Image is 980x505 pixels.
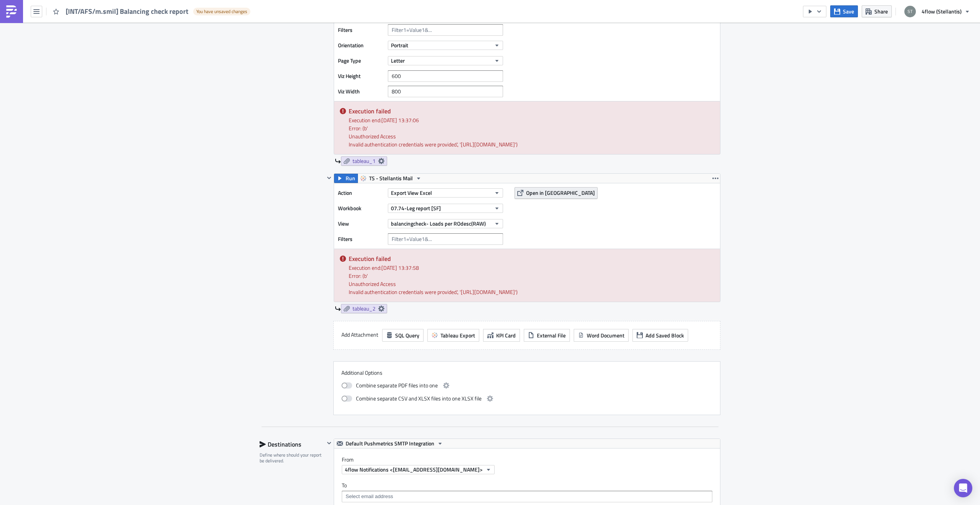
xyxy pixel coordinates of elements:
span: Combine separate CSV and XLSX files into one XLSX file [356,394,482,403]
span: tableau_1 [353,158,376,164]
button: Portrait [388,41,503,50]
label: Viz Height [338,70,384,82]
div: Error: (b' ', '[URL][DOMAIN_NAME]') [349,124,714,148]
button: External File [524,329,570,342]
label: Filters [338,233,384,245]
summary: Unauthorized Access [349,132,714,140]
label: Add Attachment [341,329,378,341]
img: Avatar [904,5,917,18]
button: KPI Card [483,329,520,342]
input: Select em ail add ress [344,493,710,500]
button: Export View Excel [388,188,503,198]
button: TS - Stellantis Mail [358,174,424,183]
button: 4flow Notifications <[EMAIL_ADDRESS][DOMAIN_NAME]> [342,465,495,474]
button: Default Pushmetrics SMTP Integration [334,439,446,448]
button: Save [830,5,858,17]
span: Add Saved Block [646,331,684,339]
label: Page Type [338,55,384,66]
span: External File [537,331,566,339]
label: Workbook [338,203,384,214]
detail: Invalid authentication credentials were provided. [349,140,457,148]
button: Open in [GEOGRAPHIC_DATA] [515,187,598,199]
span: TS - Stellantis Mail [369,174,413,183]
input: Filter1=Value1&... [388,233,503,245]
img: PushMetrics [5,5,18,18]
span: Portrait [391,41,408,49]
button: 4flow (Stellantis) [900,3,974,20]
label: To [342,482,712,489]
label: Filters [338,24,384,36]
div: Error: (b' ', '[URL][DOMAIN_NAME]') [349,272,714,296]
span: Export View Excel [391,189,432,197]
button: Tableau Export [427,329,479,342]
button: balancingcheck- Loads per ROdesc(RAW) [388,219,503,228]
label: View [338,218,384,229]
div: Define where should your report be delivered. [260,452,324,464]
span: Open in [GEOGRAPHIC_DATA] [526,189,595,197]
div: Execution end: [DATE] 13:37:06 [349,116,714,124]
span: Run [346,174,355,183]
label: Additional Options [341,369,712,376]
span: SQL Query [395,331,419,339]
span: 4flow (Stellantis) [922,7,962,15]
button: Share [862,5,892,17]
span: Word Document [587,331,624,339]
label: Orientation [338,40,384,51]
body: Rich Text Area. Press ALT-0 for help. [3,3,367,51]
span: Letter [391,56,405,65]
h5: Execution failed [349,108,714,114]
span: Combine separate PDF files into one [356,381,438,390]
input: Filter1=Value1&... [388,24,503,36]
button: 07.74-Leg report [SF] [388,204,503,213]
div: Execution end: [DATE] 13:37:58 [349,264,714,272]
span: KPI Card [496,331,516,339]
button: Run [334,174,358,183]
span: Share [874,7,888,15]
input: Viz Height [388,70,503,82]
span: You have unsaved changes [196,8,247,15]
p: here is the daily report for execution, please use it to check for loads that could be consolidated. [3,20,367,26]
button: Hide content [324,439,334,448]
span: Tableau Export [440,331,475,339]
span: [INT/AFS/m.smil] Balancing check report [66,7,189,16]
label: Action [338,187,384,199]
p: Hello, [3,3,367,9]
span: 07.74-Leg report [SF] [391,204,441,212]
label: Viz Width [338,86,384,97]
button: Add Saved Block [632,329,688,342]
span: Default Pushmetrics SMTP Integration [346,439,434,448]
p: regards [3,37,367,43]
div: Open Intercom Messenger [954,479,972,497]
h5: Execution failed [349,256,714,262]
span: balancingcheck- Loads per ROdesc(RAW) [391,219,486,228]
span: tableau_2 [353,305,376,312]
detail: Invalid authentication credentials were provided. [349,288,457,296]
summary: Unauthorized Access [349,280,714,288]
span: 4flow Notifications <[EMAIL_ADDRESS][DOMAIN_NAME]> [345,465,483,473]
label: From [342,456,720,463]
button: SQL Query [382,329,424,342]
a: tableau_2 [341,304,387,313]
div: Destinations [260,439,324,450]
button: Word Document [574,329,629,342]
span: Save [843,7,854,15]
a: tableau_1 [341,156,387,166]
button: Hide content [324,173,334,183]
button: Letter [388,56,503,65]
input: Viz Width [388,86,503,97]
